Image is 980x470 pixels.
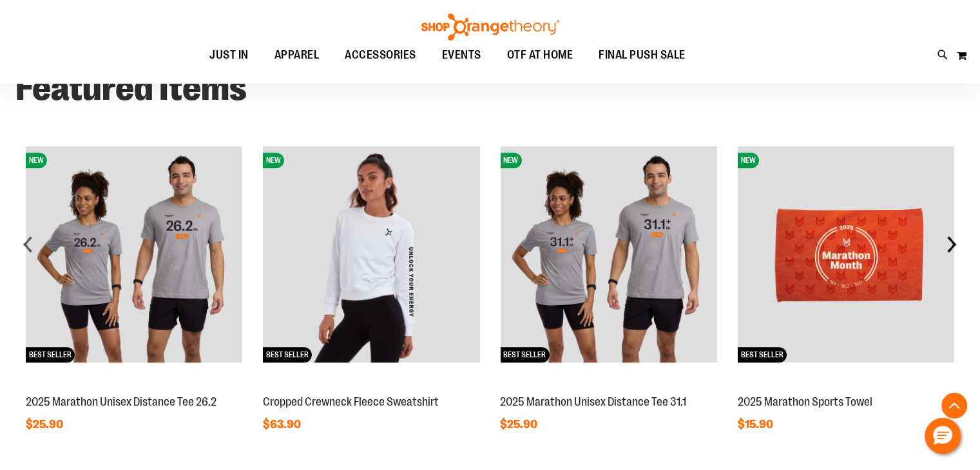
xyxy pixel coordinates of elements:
span: NEW [500,153,521,168]
span: JUST IN [209,41,249,70]
span: APPAREL [274,41,320,70]
span: NEW [26,153,47,168]
span: NEW [263,153,284,168]
span: $15.90 [737,418,774,431]
a: EVENTS [429,41,494,70]
div: next [939,231,965,257]
span: EVENTS [442,41,481,70]
a: Cropped Crewneck Fleece Sweatshirt [263,395,439,408]
span: NEW [737,153,758,168]
a: 2025 Marathon Unisex Distance Tee 26.2NEWBEST SELLER [26,381,242,391]
span: BEST SELLER [263,347,312,362]
span: $25.90 [26,418,65,431]
a: 2025 Marathon Unisex Distance Tee 26.2 [26,395,216,408]
button: Back To Top [941,393,967,418]
strong: Featured Items [15,68,247,108]
span: OTF AT HOME [507,41,573,70]
a: OTF AT HOME [494,41,586,70]
span: BEST SELLER [737,347,786,362]
span: BEST SELLER [500,347,549,362]
img: 2025 Marathon Unisex Distance Tee 31.1 [500,146,716,362]
a: 2025 Marathon Sports TowelNEWBEST SELLER [737,381,954,391]
span: FINAL PUSH SALE [599,41,686,70]
a: APPAREL [262,41,332,70]
a: 2025 Marathon Unisex Distance Tee 31.1 [500,395,686,408]
a: 2025 Marathon Unisex Distance Tee 31.1NEWBEST SELLER [500,381,716,391]
img: 2025 Marathon Sports Towel [737,146,954,362]
img: 2025 Marathon Unisex Distance Tee 26.2 [26,146,242,362]
img: Cropped Crewneck Fleece Sweatshirt [263,146,479,362]
img: Shop Orangetheory [419,14,561,41]
button: Hello, have a question? Let’s chat. [925,418,961,454]
span: $63.90 [263,418,303,431]
a: JUST IN [197,41,262,70]
span: $25.90 [500,418,539,431]
a: 2025 Marathon Sports Towel [737,395,872,408]
span: ACCESSORIES [345,41,416,70]
a: Cropped Crewneck Fleece SweatshirtNEWBEST SELLER [263,381,479,391]
a: ACCESSORIES [332,41,429,70]
span: BEST SELLER [26,347,75,362]
a: FINAL PUSH SALE [586,41,698,70]
div: prev [15,231,41,257]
